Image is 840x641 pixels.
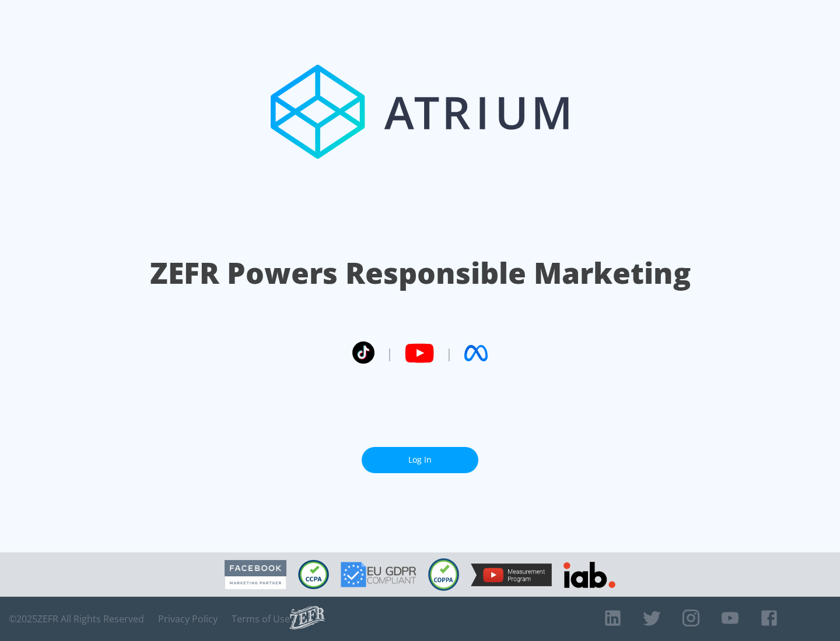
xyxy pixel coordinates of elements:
span: | [446,344,453,362]
img: IAB [563,562,615,588]
img: YouTube Measurement Program [471,563,552,586]
a: Terms of Use [232,613,290,625]
img: GDPR Compliant [341,562,416,587]
img: Facebook Marketing Partner [225,560,286,590]
span: | [386,344,393,362]
h1: ZEFR Powers Responsible Marketing [150,253,691,293]
img: COPPA Compliant [428,558,459,591]
a: Log In [362,447,478,473]
span: © 2025 ZEFR All Rights Reserved [9,613,144,625]
img: CCPA Compliant [298,560,329,589]
a: Privacy Policy [158,613,218,625]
